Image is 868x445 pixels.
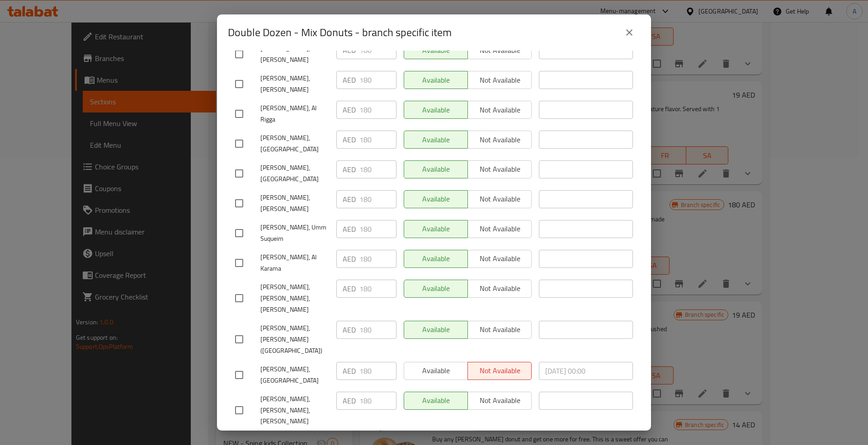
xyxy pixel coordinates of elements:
span: [PERSON_NAME], [PERSON_NAME], [PERSON_NAME] [260,281,329,315]
input: Please enter price [359,160,396,178]
p: AED [343,164,356,175]
input: Please enter price [359,71,396,89]
p: AED [343,194,356,205]
span: [PERSON_NAME], [PERSON_NAME],[PERSON_NAME] [260,393,329,427]
span: [PERSON_NAME], Al Karama [260,252,329,274]
input: Please enter price [359,250,396,268]
input: Please enter price [359,190,396,208]
p: AED [343,134,356,145]
input: Please enter price [359,131,396,149]
span: [PERSON_NAME], [PERSON_NAME] [260,73,329,95]
span: [PERSON_NAME], [PERSON_NAME] [260,192,329,215]
input: Please enter price [359,362,396,380]
p: AED [343,224,356,234]
h2: Double Dozen - Mix Donuts - branch specific item [228,25,452,40]
button: close [618,22,640,43]
span: [PERSON_NAME], [GEOGRAPHIC_DATA] [260,364,329,386]
span: [PERSON_NAME], [GEOGRAPHIC_DATA] [260,162,329,185]
span: [PERSON_NAME], Al Rigga [260,103,329,125]
p: AED [343,283,356,294]
input: Please enter price [359,392,396,410]
p: AED [343,75,356,85]
span: [PERSON_NAME], [PERSON_NAME] ([GEOGRAPHIC_DATA]) [260,323,329,356]
p: AED [343,45,356,56]
span: [PERSON_NAME], Umm Suqueim [260,222,329,244]
input: Please enter price [359,220,396,238]
p: AED [343,365,356,376]
input: Please enter price [359,280,396,298]
input: Please enter price [359,101,396,119]
span: [PERSON_NAME], [GEOGRAPHIC_DATA] [260,132,329,155]
input: Please enter price [359,321,396,339]
span: [PERSON_NAME], [PERSON_NAME] [260,43,329,66]
p: AED [343,324,356,335]
p: AED [343,253,356,264]
p: AED [343,395,356,406]
p: AED [343,104,356,115]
